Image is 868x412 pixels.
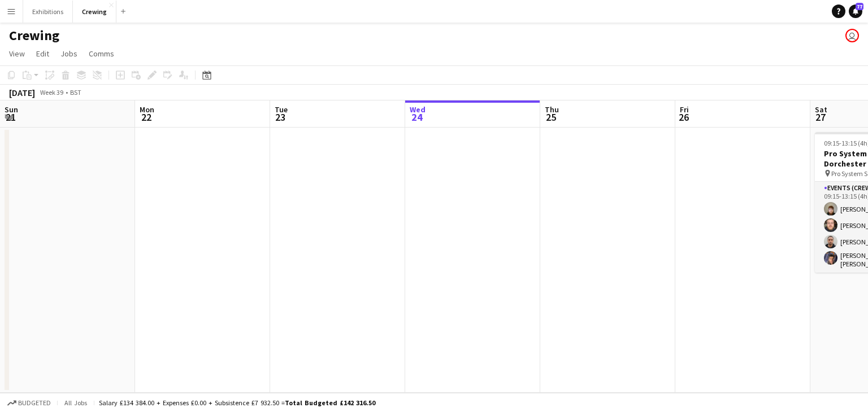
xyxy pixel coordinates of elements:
span: All jobs [62,398,89,407]
button: Exhibitions [23,1,73,23]
span: Edit [36,49,49,59]
span: Tue [275,104,288,115]
a: 77 [849,5,862,18]
div: BST [70,88,81,97]
a: View [5,46,29,61]
button: Crewing [73,1,116,23]
span: Sat [815,104,827,115]
div: [DATE] [9,87,35,98]
span: Thu [545,104,559,115]
span: Wed [410,104,426,115]
a: Jobs [56,46,82,61]
span: Total Budgeted £142 316.50 [285,398,375,407]
span: 77 [856,3,863,10]
div: Salary £134 384.00 + Expenses £0.00 + Subsistence £7 932.50 = [99,398,375,407]
a: Edit [32,46,54,61]
span: Jobs [60,49,77,59]
span: Week 39 [37,88,66,97]
span: 26 [678,111,689,124]
span: View [9,49,25,59]
span: 22 [138,111,154,124]
a: Comms [84,46,119,61]
span: 27 [813,111,827,124]
span: Sun [5,104,18,115]
span: 23 [273,111,288,124]
button: Budgeted [6,397,53,409]
span: Budgeted [18,399,51,407]
span: 25 [543,111,559,124]
span: Mon [140,104,154,115]
span: 24 [408,111,426,124]
span: Fri [680,104,689,115]
app-user-avatar: Joseph Smart [845,29,859,42]
span: Comms [89,49,114,59]
h1: Crewing [9,27,59,44]
span: 21 [3,111,18,124]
